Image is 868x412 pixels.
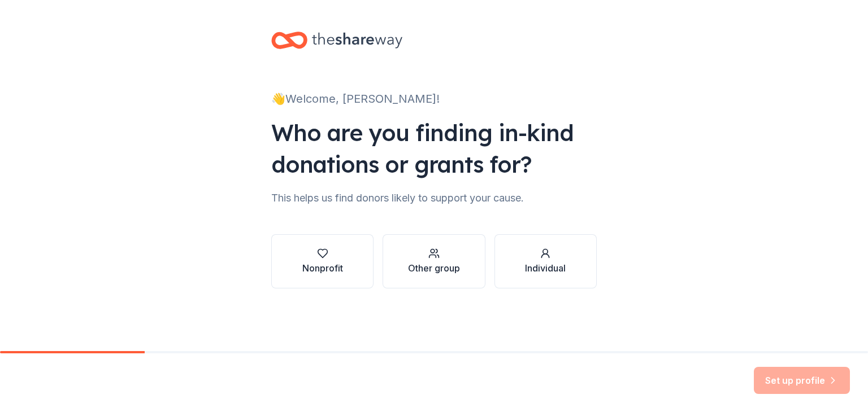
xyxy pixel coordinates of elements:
[271,189,597,207] div: This helps us find donors likely to support your cause.
[408,261,460,275] div: Other group
[494,234,597,288] button: Individual
[271,234,374,288] button: Nonprofit
[383,234,485,288] button: Other group
[302,261,343,275] div: Nonprofit
[271,90,597,108] div: 👋 Welcome, [PERSON_NAME]!
[271,117,597,180] div: Who are you finding in-kind donations or grants for?
[525,261,566,275] div: Individual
